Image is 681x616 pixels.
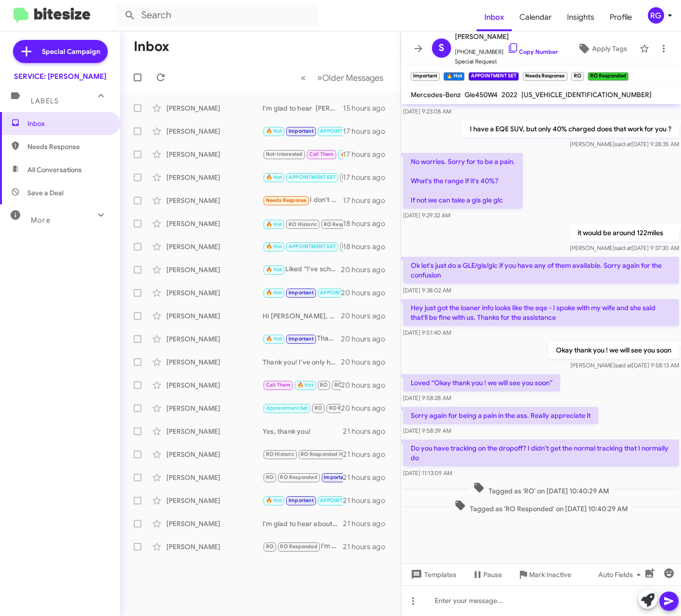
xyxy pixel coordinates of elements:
[263,427,343,436] div: Yes, thank you!
[289,128,314,134] span: Important
[411,72,440,81] small: Important
[27,165,82,175] span: All Conversations
[343,473,393,482] div: 21 hours ago
[263,541,343,552] div: I'm glad to hear that you had a great experience with [PERSON_NAME]! If you need to schedule any ...
[411,90,461,99] span: Mercedes-Benz
[324,474,349,480] span: Important
[266,382,291,388] span: Call Them
[403,407,598,424] p: Sorry again for being a pain in the ass. Really appreciate it
[166,473,263,482] div: [PERSON_NAME]
[592,40,627,57] span: Apply Tags
[439,40,444,56] span: S
[266,474,274,480] span: RO
[640,7,670,24] button: RG
[166,450,263,459] div: [PERSON_NAME]
[591,566,652,583] button: Auto Fields
[507,48,558,55] a: Copy Number
[13,40,108,63] a: Special Campaign
[401,566,464,583] button: Templates
[289,289,314,296] span: Important
[570,224,679,241] p: it would be around 122miles
[266,174,282,180] span: 🔥 Hot
[343,219,393,228] div: 18 hours ago
[263,126,343,137] div: Thanks See you then
[648,7,664,24] div: RG
[263,333,341,344] div: Thanks so much!
[166,150,263,159] div: [PERSON_NAME]
[502,90,517,99] span: 2022
[166,403,263,413] div: [PERSON_NAME]
[403,469,452,477] span: [DATE] 11:13:09 AM
[289,243,336,250] span: APPOINTMENT SET
[266,197,307,203] span: Needs Response
[166,126,263,136] div: [PERSON_NAME]
[403,299,679,326] p: Hey just got the loaner info looks like the eqe - I spoke with my wife and she said that'll be fi...
[403,329,451,336] span: [DATE] 9:51:40 AM
[166,265,263,275] div: [PERSON_NAME]
[134,39,169,54] h1: Inbox
[334,382,371,388] span: RO Responded
[529,566,571,583] span: Mark Inactive
[455,57,558,66] span: Special Request
[570,140,679,148] span: [PERSON_NAME] [DATE] 9:28:35 AM
[569,40,635,57] button: Apply Tags
[465,90,498,99] span: Gle450W4
[166,357,263,367] div: [PERSON_NAME]
[455,42,558,57] span: [PHONE_NUMBER]
[266,243,282,250] span: 🔥 Hot
[464,566,510,583] button: Pause
[403,427,451,434] span: [DATE] 9:58:39 AM
[477,3,512,31] a: Inbox
[602,3,640,31] a: Profile
[451,500,631,514] span: Tagged as 'RO Responded' on [DATE] 10:40:29 AM
[343,496,393,505] div: 21 hours ago
[570,244,679,251] span: [PERSON_NAME] [DATE] 9:37:30 AM
[342,174,350,180] span: RO
[341,380,393,390] div: 20 hours ago
[598,566,644,583] span: Auto Fields
[266,336,282,342] span: 🔥 Hot
[468,72,519,81] small: APPOINTMENT SET
[263,495,343,506] div: Yes, thank you. [PERSON_NAME] is always great.
[341,403,393,413] div: 20 hours ago
[521,90,652,99] span: [US_VEHICLE_IDENTIFICATION_NUMBER]
[266,151,303,157] span: Not-Interested
[343,173,393,182] div: 17 hours ago
[263,449,343,460] div: We are also open [DATE] if that works for you
[31,216,50,225] span: More
[263,149,343,160] div: Yes
[343,196,393,205] div: 17 hours ago
[343,150,393,159] div: 17 hours ago
[403,108,451,115] span: [DATE] 9:23:08 AM
[409,566,456,583] span: Templates
[116,4,318,27] input: Search
[263,195,343,206] div: I don't need a service. I have driven very few miles.
[548,341,679,359] p: Okay thank you ! we will see you soon
[289,174,336,180] span: APPOINTMENT SET
[166,519,263,528] div: [PERSON_NAME]
[266,266,282,273] span: 🔥 Hot
[571,72,584,81] small: RO
[315,405,322,411] span: RO
[403,394,451,402] span: [DATE] 9:58:28 AM
[166,103,263,113] div: [PERSON_NAME]
[559,3,602,31] a: Insights
[615,244,631,251] span: said at
[317,72,322,84] span: »
[266,289,282,296] span: 🔥 Hot
[166,219,263,228] div: [PERSON_NAME]
[166,542,263,552] div: [PERSON_NAME]
[322,73,383,83] span: Older Messages
[266,221,282,227] span: 🔥 Hot
[266,128,282,134] span: 🔥 Hot
[324,221,381,227] span: RO Responded Historic
[166,334,263,344] div: [PERSON_NAME]
[166,311,263,321] div: [PERSON_NAME]
[320,128,367,134] span: APPOINTMENT SET
[289,497,314,503] span: Important
[297,382,314,388] span: 🔥 Hot
[340,151,357,157] span: 🔥 Hot
[266,543,274,550] span: RO
[341,357,393,367] div: 20 hours ago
